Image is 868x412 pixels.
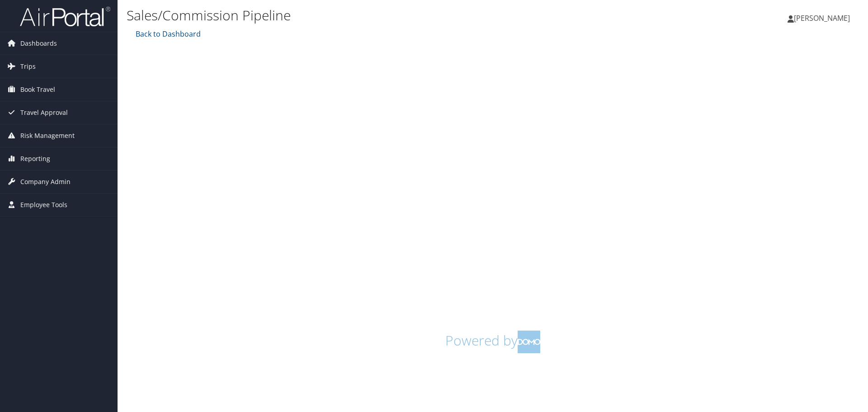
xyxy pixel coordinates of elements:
span: Travel Approval [20,101,68,124]
span: Dashboards [20,32,57,55]
span: Trips [20,55,36,78]
span: Reporting [20,147,50,170]
span: Company Admin [20,170,71,193]
img: domo-logo.png [518,331,540,353]
h1: Sales/Commission Pipeline [127,6,615,25]
span: [PERSON_NAME] [794,13,850,23]
span: Risk Management [20,124,75,147]
span: Employee Tools [20,194,67,216]
span: Book Travel [20,78,55,101]
h1: Powered by [133,331,852,353]
img: airportal-logo.png [20,6,110,27]
a: Back to Dashboard [133,29,201,39]
a: [PERSON_NAME] [788,5,859,32]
